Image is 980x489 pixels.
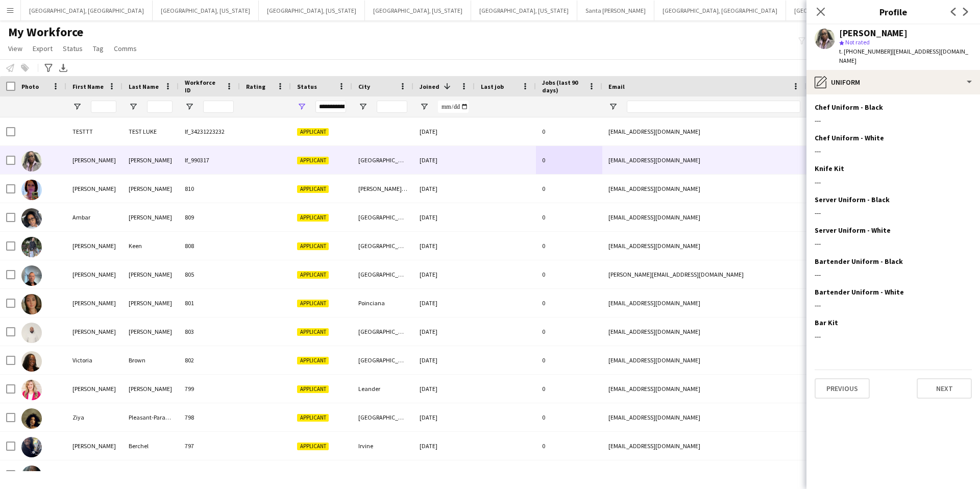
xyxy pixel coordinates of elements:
div: [GEOGRAPHIC_DATA] [352,203,413,231]
div: [DATE] [413,432,475,460]
button: Open Filter Menu [297,102,306,111]
span: Applicant [297,443,329,450]
span: | [EMAIL_ADDRESS][DOMAIN_NAME] [839,47,968,64]
h3: Server Uniform - White [815,226,891,235]
div: [PERSON_NAME] [122,317,179,346]
input: Workforce ID Filter Input [203,101,234,113]
div: 0 [536,146,602,174]
a: Status [59,42,87,55]
span: Rating [246,83,265,90]
a: View [4,42,27,55]
div: 0 [536,175,602,203]
div: [GEOGRAPHIC_DATA] [352,346,413,374]
div: TESTTT [66,117,122,145]
div: [GEOGRAPHIC_DATA] [352,403,413,431]
div: [PERSON_NAME] [66,232,122,260]
div: 797 [179,432,240,460]
div: Irvine [352,432,413,460]
span: Applicant [297,357,329,364]
div: [DATE] [413,260,475,288]
div: [PERSON_NAME] [66,317,122,346]
img: Victoria Brown [21,351,42,372]
div: 0 [536,232,602,260]
img: Brent Lemberg [21,265,42,286]
button: [GEOGRAPHIC_DATA], [GEOGRAPHIC_DATA] [654,1,786,20]
span: Applicant [297,328,329,336]
div: 805 [179,260,240,288]
span: Jobs (last 90 days) [542,79,584,94]
img: John Keen [21,237,42,257]
span: Status [63,44,83,53]
div: [EMAIL_ADDRESS][DOMAIN_NAME] [602,317,806,346]
div: --- [815,208,972,217]
span: City [358,83,370,90]
div: --- [815,301,972,310]
button: [GEOGRAPHIC_DATA], [GEOGRAPHIC_DATA] [21,1,153,20]
h3: Profile [806,5,980,18]
div: Leander [352,375,413,403]
div: [PERSON_NAME] [122,175,179,203]
span: Applicant [297,414,329,422]
div: [EMAIL_ADDRESS][DOMAIN_NAME] [602,117,806,145]
div: [EMAIL_ADDRESS][DOMAIN_NAME] [602,203,806,231]
div: [PERSON_NAME] [66,175,122,203]
button: Open Filter Menu [608,102,618,111]
div: 0 [536,117,602,145]
img: Stephania Berchel [21,437,42,457]
h3: Bar Kit [815,318,838,327]
span: Applicant [297,128,329,136]
div: --- [815,146,972,156]
span: Last job [481,83,504,90]
span: Not rated [845,38,870,46]
div: [DATE] [413,203,475,231]
div: [GEOGRAPHIC_DATA] [352,232,413,260]
span: Workforce ID [185,79,222,94]
div: [DATE] [413,346,475,374]
span: View [8,44,22,53]
div: Victoria [66,346,122,374]
h3: Bartender Uniform - White [815,287,904,297]
div: Poinciana [352,289,413,317]
h3: Bartender Uniform - Black [815,257,903,266]
span: Applicant [297,185,329,193]
div: 796 [179,460,240,488]
div: Brown [122,346,179,374]
span: Status [297,83,317,90]
button: [GEOGRAPHIC_DATA], [US_STATE] [365,1,471,20]
span: Applicant [297,300,329,307]
div: [GEOGRAPHIC_DATA][PERSON_NAME] [352,460,413,488]
div: [PERSON_NAME][DEMOGRAPHIC_DATA] [352,175,413,203]
button: Santa [PERSON_NAME] [577,1,654,20]
input: Joined Filter Input [438,101,469,113]
h3: Chef Uniform - White [815,133,884,142]
div: 810 [179,175,240,203]
div: 0 [536,432,602,460]
span: Applicant [297,242,329,250]
div: [DATE] [413,232,475,260]
div: 809 [179,203,240,231]
div: [EMAIL_ADDRESS][DOMAIN_NAME] [602,375,806,403]
a: Tag [89,42,108,55]
span: t. [PHONE_NUMBER] [839,47,892,55]
div: [DATE] [413,289,475,317]
div: Uniform [806,70,980,94]
button: Previous [815,378,870,399]
button: Open Filter Menu [72,102,82,111]
button: Open Filter Menu [129,102,138,111]
div: [PERSON_NAME] [66,289,122,317]
div: [DATE] [413,175,475,203]
span: First Name [72,83,104,90]
div: [EMAIL_ADDRESS][DOMAIN_NAME] [602,289,806,317]
div: 801 [179,289,240,317]
div: [PERSON_NAME] [66,432,122,460]
button: Open Filter Menu [358,102,367,111]
div: [EMAIL_ADDRESS][DOMAIN_NAME] [602,403,806,431]
div: TEST LUKE [122,117,179,145]
button: [GEOGRAPHIC_DATA], [US_STATE] [471,1,577,20]
img: Ambar Rodriguez [21,208,42,229]
div: [PERSON_NAME] [66,146,122,174]
div: 0 [536,289,602,317]
a: Comms [110,42,141,55]
div: [PERSON_NAME] [66,375,122,403]
div: 802 [179,346,240,374]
